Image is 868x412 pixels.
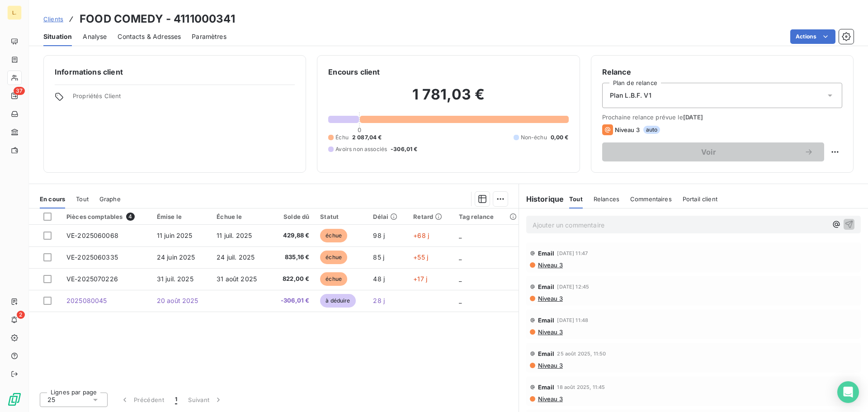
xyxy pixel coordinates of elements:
span: Email [538,350,555,357]
span: 98 j [373,232,385,239]
a: Clients [43,14,63,24]
span: 429,88 € [275,231,309,240]
span: Analyse [83,32,107,41]
span: _ [459,253,462,261]
div: Échue le [217,213,264,220]
span: Propriétés Client [73,92,295,105]
span: 11 juil. 2025 [217,232,252,239]
span: échue [320,272,347,286]
span: 24 juil. 2025 [217,253,255,261]
h6: Historique [519,194,564,204]
span: 11 juin 2025 [157,232,193,239]
button: Précédent [115,390,170,409]
h6: Relance [602,66,842,77]
div: L. [7,5,22,20]
span: -306,01 € [275,296,309,305]
span: 20 août 2025 [157,297,198,304]
div: Émise le [157,213,206,220]
span: +17 j [413,275,427,283]
span: Niveau 3 [537,261,563,269]
span: VE-2025070226 [66,275,118,283]
span: Plan L.B.F. V1 [610,91,651,100]
span: 18 août 2025, 11:45 [557,384,605,390]
h3: FOOD COMEDY - 4111000341 [80,11,235,27]
span: Situation [43,32,72,41]
span: Niveau 3 [537,295,563,302]
span: _ [459,297,462,304]
img: Logo LeanPay [7,392,22,407]
span: Relances [594,195,619,203]
span: Niveau 3 [537,362,563,369]
span: échue [320,251,347,264]
span: échue [320,229,347,242]
span: 85 j [373,253,384,261]
span: 4 [126,213,134,221]
div: Retard [413,213,448,220]
span: Tout [76,195,89,203]
span: 25 [47,395,55,404]
button: Suivant [183,390,228,409]
span: 25 août 2025, 11:50 [557,351,606,356]
span: 822,00 € [275,275,309,284]
span: 835,16 € [275,253,309,262]
span: [DATE] 12:45 [557,284,589,289]
span: [DATE] [683,114,703,121]
span: 48 j [373,275,385,283]
span: 2025080045 [66,297,107,304]
span: +55 j [413,253,428,261]
span: 1 [175,395,177,404]
span: VE-2025060335 [66,253,118,261]
span: Email [538,250,555,257]
div: Statut [320,213,362,220]
span: 31 août 2025 [217,275,257,283]
span: 2 [17,311,25,319]
div: Solde dû [275,213,309,220]
span: Portail client [683,195,717,203]
button: 1 [170,390,183,409]
span: auto [643,126,660,134]
span: -306,01 € [391,145,417,153]
span: Niveau 3 [537,328,563,336]
span: Graphe [99,195,121,203]
span: Tout [569,195,583,203]
span: Échu [335,133,349,142]
button: Actions [790,29,835,44]
div: Pièces comptables [66,213,146,221]
span: Clients [43,15,63,23]
span: En cours [40,195,65,203]
h6: Informations client [55,66,295,77]
span: Email [538,317,555,324]
h6: Encours client [328,66,380,77]
div: Open Intercom Messenger [837,381,859,403]
span: VE-2025060068 [66,232,118,239]
span: _ [459,275,462,283]
span: Contacts & Adresses [118,32,181,41]
span: _ [459,232,462,239]
span: 24 juin 2025 [157,253,195,261]
span: Email [538,283,555,290]
span: à déduire [320,294,355,308]
span: Non-échu [521,133,547,142]
span: Paramètres [192,32,226,41]
span: [DATE] 11:47 [557,251,588,256]
h2: 1 781,03 € [328,85,568,113]
div: Tag relance [459,213,513,220]
span: Commentaires [630,195,672,203]
div: Délai [373,213,402,220]
span: Email [538,384,555,391]
span: 2 087,04 € [352,133,382,142]
span: +68 j [413,232,429,239]
span: Niveau 3 [615,126,640,133]
span: 0,00 € [551,133,569,142]
span: 37 [14,87,25,95]
span: Prochaine relance prévue le [602,114,842,121]
span: 28 j [373,297,385,304]
span: Voir [613,148,804,156]
span: 31 juil. 2025 [157,275,193,283]
span: 0 [358,126,361,133]
span: Avoirs non associés [335,145,387,153]
span: [DATE] 11:48 [557,317,588,323]
button: Voir [602,142,824,161]
span: Niveau 3 [537,395,563,403]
